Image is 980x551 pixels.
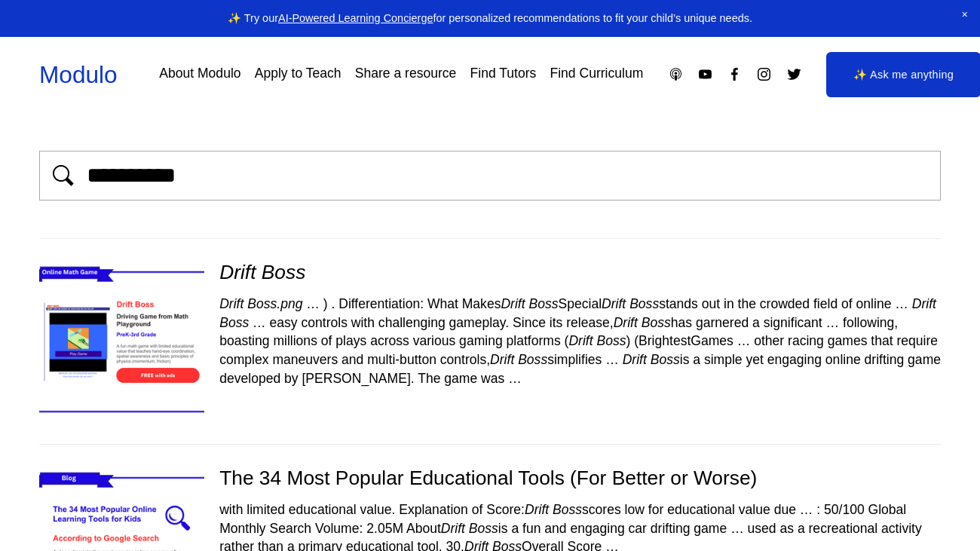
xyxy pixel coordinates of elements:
[219,333,938,367] span: other racing games that require complex maneuvers and multi-button controls, simplifies
[568,333,593,348] em: Drift
[39,61,118,88] a: Modulo
[623,352,647,367] em: Drift
[159,61,240,87] a: About Modulo
[756,66,772,82] a: Instagram
[895,296,908,311] span: …
[730,521,744,536] span: …
[605,352,619,367] span: …
[518,352,547,367] em: Boss
[912,296,936,311] em: Drift
[219,261,256,283] em: Drift
[800,502,813,517] span: …
[219,502,796,517] span: with limited educational value. Explanation of Score: scores low for educational value due
[629,296,659,311] em: Boss
[642,315,671,330] em: Boss
[525,502,549,517] em: Drift
[470,61,537,87] a: Find Tutors
[253,315,266,330] span: …
[597,333,626,348] em: Boss
[219,315,249,330] em: Boss
[550,61,643,87] a: Find Curriculum
[697,66,713,82] a: YouTube
[614,315,638,330] em: Drift
[39,239,941,444] div: Drift Boss Drift Boss.png … ) . Differentiation: What MakesDrift BossSpecialDrift Bossstands out ...
[668,66,684,82] a: Apple Podcasts
[508,371,522,386] span: …
[219,502,906,536] span: : 50/100 Global Monthly Search Volume: 2.05M About is a fun and engaging car drifting game
[490,352,514,367] em: Drift
[786,66,802,82] a: Twitter
[651,352,680,367] em: Boss
[553,502,582,517] em: Boss
[262,261,306,283] em: Boss
[323,296,892,311] span: ) . Differentiation: What Makes Special stands out in the crowded field of online
[441,521,465,536] em: Drift
[826,315,840,330] span: …
[270,315,822,330] span: easy controls with challenging gameplay. Since its release, has garnered a significant
[501,296,525,311] em: Drift
[602,296,626,311] em: Drift
[219,296,243,311] em: Drift
[306,296,320,311] span: …
[469,521,498,536] em: Boss
[529,296,559,311] em: Boss
[727,66,743,82] a: Facebook
[255,61,341,87] a: Apply to Teach
[278,12,433,24] a: AI-Powered Learning Concierge
[737,333,751,348] span: …
[355,61,457,87] a: Share a resource
[39,465,941,491] div: The 34 Most Popular Educational Tools (For Better or Worse)
[219,352,941,386] span: is a simple yet engaging online drifting game developed by [PERSON_NAME]. The game was
[247,296,302,311] em: Boss.png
